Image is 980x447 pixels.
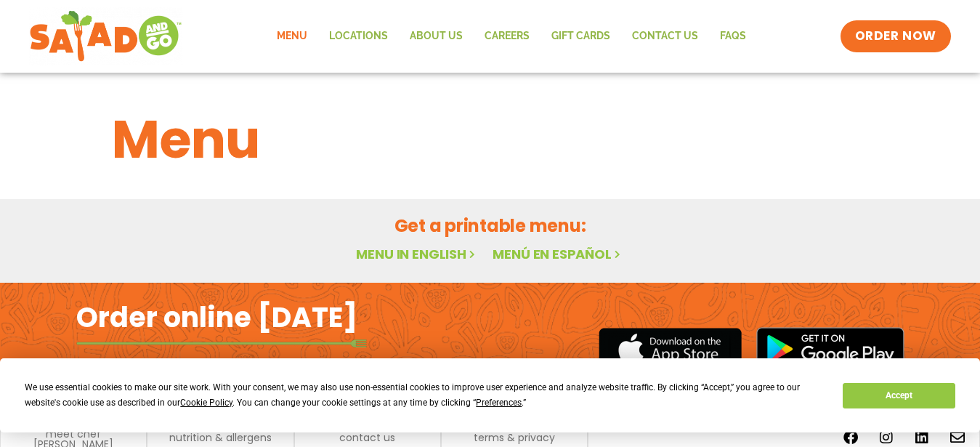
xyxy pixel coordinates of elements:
[112,213,869,238] h2: Get a printable menu:
[855,28,936,45] span: ORDER NOW
[112,100,869,179] h1: Menu
[843,383,955,408] button: Accept
[29,7,182,65] img: new-SAG-logo-768×292
[266,20,757,53] nav: Menu
[621,20,709,53] a: Contact Us
[709,20,757,53] a: FAQs
[76,339,367,347] img: fork
[25,380,825,411] div: We use essential cookies to make our site work. With your consent, we may also use non-essential ...
[76,299,357,335] h2: Order online [DATE]
[493,245,623,263] a: Menú en español
[339,432,395,443] a: contact us
[474,20,540,53] a: Careers
[169,432,272,443] a: nutrition & allergens
[356,245,478,263] a: Menu in English
[266,20,318,53] a: Menu
[180,398,232,408] span: Cookie Policy
[599,326,742,373] img: appstore
[476,398,522,408] span: Preferences
[318,20,399,53] a: Locations
[399,20,474,53] a: About Us
[474,432,555,443] a: terms & privacy
[540,20,621,53] a: GIFT CARDS
[841,20,951,52] a: ORDER NOW
[756,327,904,371] img: google_play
